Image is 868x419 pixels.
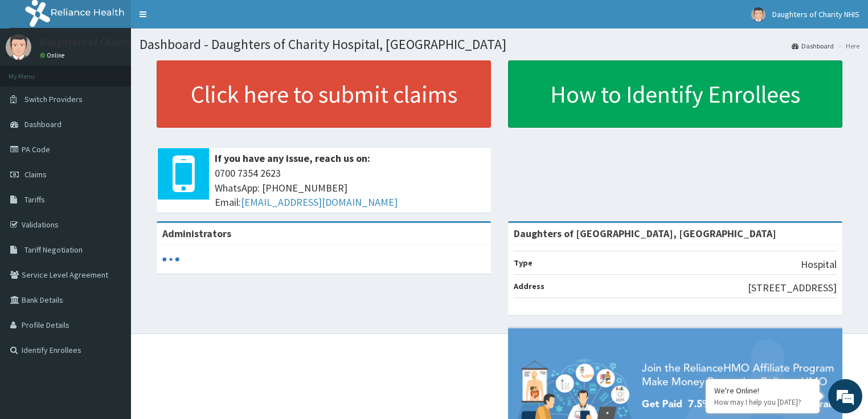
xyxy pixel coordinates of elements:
p: [STREET_ADDRESS] [748,280,837,295]
li: Here [835,41,859,51]
b: If you have any issue, reach us on: [215,152,370,165]
a: Dashboard [792,41,834,51]
strong: Daughters of [GEOGRAPHIC_DATA], [GEOGRAPHIC_DATA] [514,227,776,240]
svg: audio-loading [162,251,179,268]
div: We're Online! [714,385,811,396]
b: Administrators [162,227,231,240]
span: Daughters of Charity NHIS [772,9,859,19]
b: Address [514,281,544,291]
img: User Image [751,7,765,22]
p: Daughters of Charity NHIS [40,37,157,47]
b: Type [514,258,533,268]
a: [EMAIL_ADDRESS][DOMAIN_NAME] [241,196,398,209]
p: Hospital [801,257,837,272]
img: User Image [6,34,31,60]
span: 0700 7354 2623 WhatsApp: [PHONE_NUMBER] Email: [215,166,485,210]
a: Click here to submit claims [157,60,491,128]
span: Dashboard [24,119,62,129]
h1: Dashboard - Daughters of Charity Hospital, [GEOGRAPHIC_DATA] [140,37,859,52]
span: Tariff Negotiation [24,245,83,255]
p: How may I help you today? [714,397,811,407]
a: Online [40,51,67,59]
span: Tariffs [24,194,45,205]
span: Switch Providers [24,94,83,104]
span: Claims [24,169,47,180]
a: How to Identify Enrollees [508,60,842,128]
